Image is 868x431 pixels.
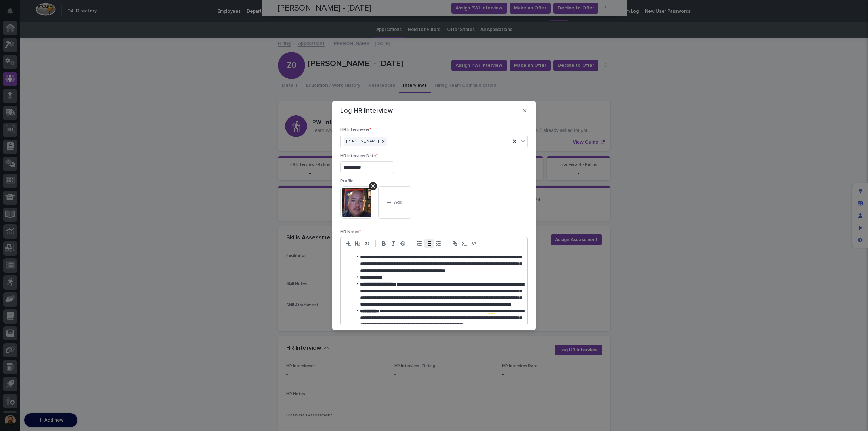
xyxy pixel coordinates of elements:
[340,106,393,115] p: Log HR Interview
[340,230,361,234] span: HR Notes
[341,250,527,393] div: To enrich screen reader interactions, please activate Accessibility in Grammarly extension settings
[846,409,865,427] iframe: Open customer support
[394,200,402,205] span: Add
[378,186,411,219] button: Add
[340,128,371,132] span: HR Interviewer
[344,137,380,146] div: [PERSON_NAME]
[340,154,378,158] span: HR Interview Date
[340,179,354,183] span: Profile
